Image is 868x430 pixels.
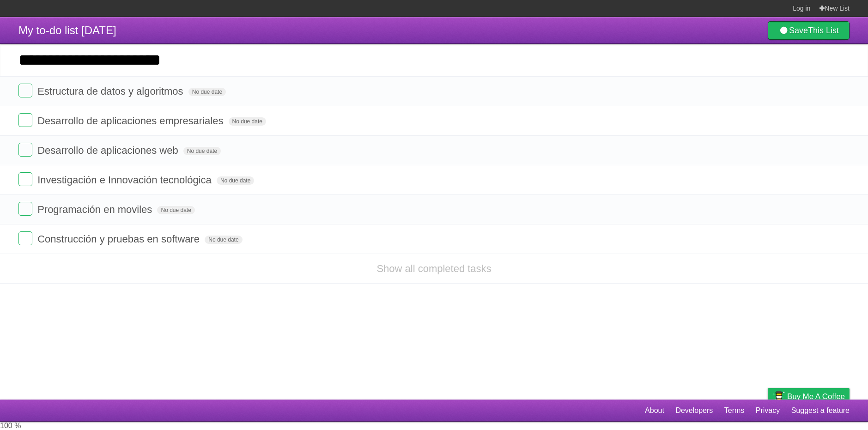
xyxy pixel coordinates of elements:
[18,24,116,36] span: My to-do list [DATE]
[37,233,202,245] span: Construcción y pruebas en software
[808,26,839,35] b: This List
[37,115,225,127] span: Desarrollo de aplicaciones empresariales
[18,113,32,127] label: Done
[675,402,713,419] a: Developers
[229,117,266,126] span: No due date
[18,202,32,216] label: Done
[18,231,32,245] label: Done
[18,84,32,97] label: Done
[37,204,154,215] span: Programación en moviles
[724,402,745,419] a: Terms
[772,388,785,404] img: Buy me a coffee
[188,88,226,96] span: No due date
[787,388,845,405] span: Buy me a coffee
[183,147,221,155] span: No due date
[645,402,664,419] a: About
[18,172,32,186] label: Done
[37,145,181,156] span: Desarrollo de aplicaciones web
[37,174,214,186] span: Investigación e Innovación tecnológica
[768,388,850,405] a: Buy me a coffee
[157,206,194,214] span: No due date
[205,236,242,244] span: No due date
[37,85,185,97] span: Estructura de datos y algoritmos
[756,402,780,419] a: Privacy
[791,402,850,419] a: Suggest a feature
[768,21,850,40] a: SaveThis List
[376,263,491,274] a: Show all completed tasks
[18,143,32,157] label: Done
[217,176,254,185] span: No due date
